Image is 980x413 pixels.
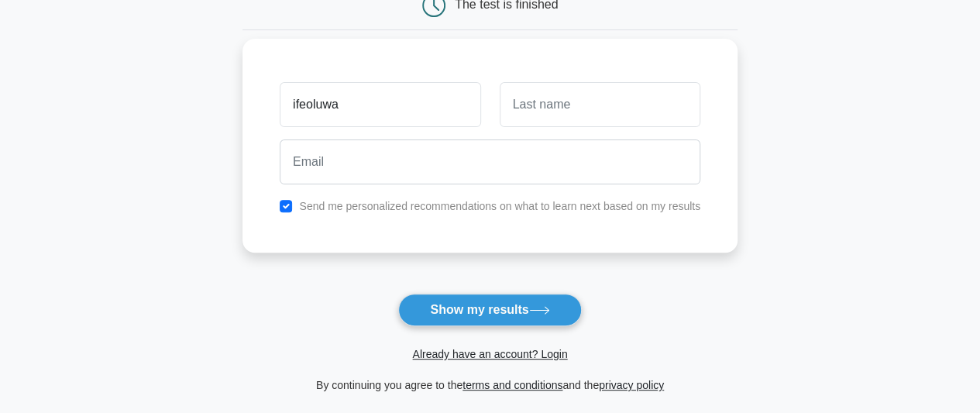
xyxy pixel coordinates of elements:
[280,82,480,127] input: First name
[412,348,567,360] a: Already have an account? Login
[500,82,700,127] input: Last name
[299,200,700,212] label: Send me personalized recommendations on what to learn next based on my results
[462,379,562,391] a: terms and conditions
[233,376,747,394] div: By continuing you agree to the and the
[280,139,700,184] input: Email
[599,379,664,391] a: privacy policy
[398,294,581,326] button: Show my results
